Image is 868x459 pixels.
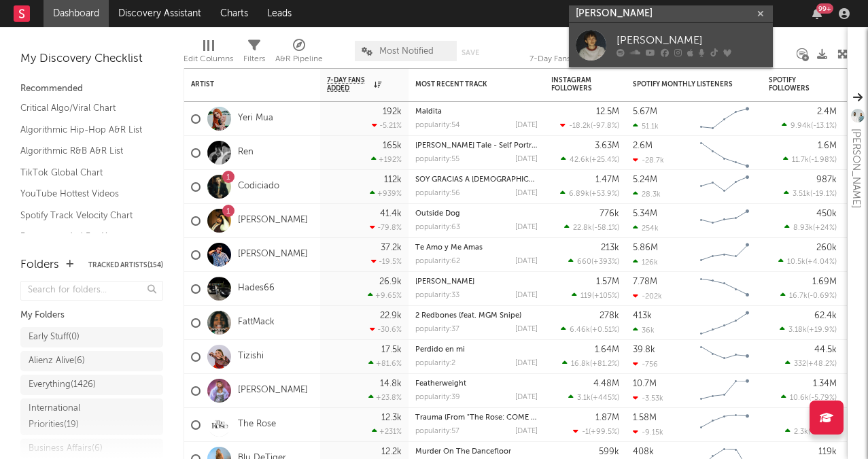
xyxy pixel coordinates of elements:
button: Tracked Artists(154) [88,262,163,269]
div: popularity: 33 [415,292,459,299]
div: [DATE] [515,292,538,299]
span: 6.46k [570,326,590,334]
div: [DATE] [515,394,538,401]
div: 1.47M [595,175,619,184]
a: Ren [238,147,254,158]
a: Maldita [415,108,442,116]
div: Filters [243,34,265,73]
div: -5.21 % [372,121,402,130]
div: [DATE] [515,156,538,163]
div: Recommended [20,81,163,97]
div: 1.6M [818,141,837,150]
span: +105 % [594,292,617,300]
div: 12.3k [381,413,402,422]
div: 2.6M [633,141,653,150]
a: TikTok Global Chart [20,165,150,180]
div: popularity: 62 [415,258,460,265]
span: 660 [577,258,591,266]
div: 165k [383,141,402,150]
div: A&R Pipeline [275,34,323,73]
a: SOY GRACIAS A [DEMOGRAPHIC_DATA] [415,176,555,184]
div: 44.5k [814,345,837,354]
div: 599k [599,447,619,456]
div: Spotify Followers [769,76,816,92]
div: 112k [384,175,402,184]
input: Search for artists [569,5,773,22]
div: 41.4k [380,209,402,218]
span: 16.7k [789,292,808,300]
div: 7.78M [633,277,657,286]
div: 5.67M [633,107,657,116]
div: My Discovery Checklist [20,51,163,67]
div: ( ) [562,359,619,368]
div: popularity: 39 [415,394,460,401]
button: 99+ [812,8,822,19]
div: +192 % [371,155,402,164]
div: Early Stuff ( 0 ) [29,329,80,345]
div: Te Amo y Me Amas [415,244,538,252]
div: [DATE] [515,190,538,197]
div: 1.87M [595,413,619,422]
div: [DATE] [515,122,538,129]
div: 99 + [816,3,833,14]
a: Alienz Alive(6) [20,351,163,371]
div: 2 Redbones (feat. MGM Snipe) [415,312,538,320]
div: 26.9k [379,277,402,286]
a: Murder On The Dancefloor [415,448,511,456]
svg: Chart title [694,408,755,442]
span: 6.89k [569,190,589,198]
svg: Chart title [694,272,755,306]
div: ( ) [778,257,837,266]
span: 7-Day Fans Added [327,76,370,92]
div: SOY GRACIAS A DIOS [415,176,538,184]
div: Folders [20,257,59,273]
span: -1 [582,428,589,436]
span: +0.51 % [592,326,617,334]
input: Search for folders... [20,281,163,301]
span: +53.9 % [591,190,617,198]
a: [PERSON_NAME] [238,385,308,396]
a: Perdido en mi [415,346,465,354]
span: 10.6k [790,394,809,402]
span: +24 % [815,224,835,232]
div: 10.7M [633,379,657,388]
a: 2 Redbones (feat. MGM Snipe) [415,312,521,320]
span: 11.7k [792,156,809,164]
div: ( ) [785,359,837,368]
div: Edit Columns [184,51,233,67]
div: 28.3k [633,190,661,199]
span: +81.2 % [592,360,617,368]
a: Algorithmic R&B A&R List [20,143,150,158]
div: 408k [633,447,654,456]
span: -1.98 % [811,156,835,164]
div: ( ) [780,325,837,334]
div: Perdido en mi [415,346,538,354]
span: 9.94k [791,122,811,130]
span: 16.8k [571,360,590,368]
div: -9.15k [633,428,663,437]
span: 10.5k [787,258,805,266]
div: ( ) [781,393,837,402]
a: Codiciado [238,181,279,192]
div: +939 % [370,189,402,198]
span: -0.69 % [810,292,835,300]
div: [DATE] [515,224,538,231]
div: Ja Morant [415,278,538,286]
div: Murder On The Dancefloor [415,448,538,456]
div: Alienz Alive ( 6 ) [29,353,85,369]
div: ( ) [782,121,837,130]
div: Spotify Monthly Listeners [633,80,735,88]
div: ( ) [573,427,619,436]
span: 42.6k [570,156,589,164]
div: -28.7k [633,156,664,165]
div: Outside Dog [415,210,538,218]
div: Featherweight [415,380,538,388]
div: 12.5M [596,107,619,116]
svg: Chart title [694,374,755,408]
div: [DATE] [515,428,538,435]
div: [DATE] [515,360,538,367]
svg: Chart title [694,238,755,272]
span: 3.18k [788,326,807,334]
span: 8.93k [793,224,813,232]
div: -202k [633,292,662,301]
